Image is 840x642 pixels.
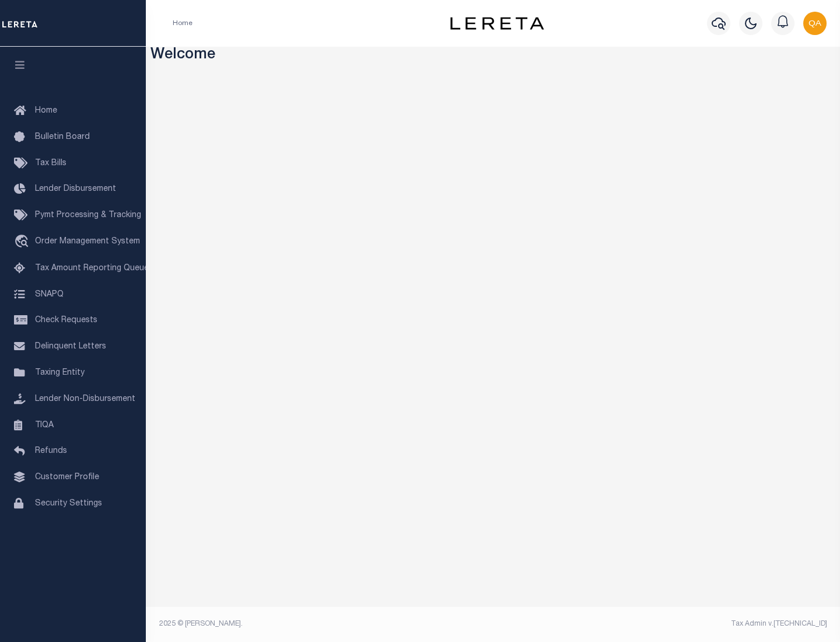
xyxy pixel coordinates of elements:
span: Home [35,107,57,115]
span: Check Requests [35,316,97,325]
span: Customer Profile [35,473,99,481]
div: Tax Admin v.[TECHNICAL_ID] [502,619,827,629]
span: Security Settings [35,500,102,508]
span: Bulletin Board [35,133,90,141]
h3: Welcome [150,47,836,65]
span: Refunds [35,447,67,455]
span: Taxing Entity [35,369,85,377]
span: Pymt Processing & Tracking [35,211,141,219]
span: Tax Amount Reporting Queue [35,264,149,273]
span: Lender Disbursement [35,185,116,193]
span: Order Management System [35,238,140,246]
img: logo-dark.svg [450,17,544,30]
img: svg+xml;base64,PHN2ZyB4bWxucz0iaHR0cDovL3d3dy53My5vcmcvMjAwMC9zdmciIHBvaW50ZXItZXZlbnRzPSJub25lIi... [803,12,827,35]
span: SNAPQ [35,290,64,298]
span: Delinquent Letters [35,343,106,351]
li: Home [173,18,192,29]
span: TIQA [35,421,54,429]
div: 2025 © [PERSON_NAME]. [150,619,494,629]
i: travel_explore [14,235,33,250]
span: Tax Bills [35,159,66,168]
span: Lender Non-Disbursement [35,395,135,403]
